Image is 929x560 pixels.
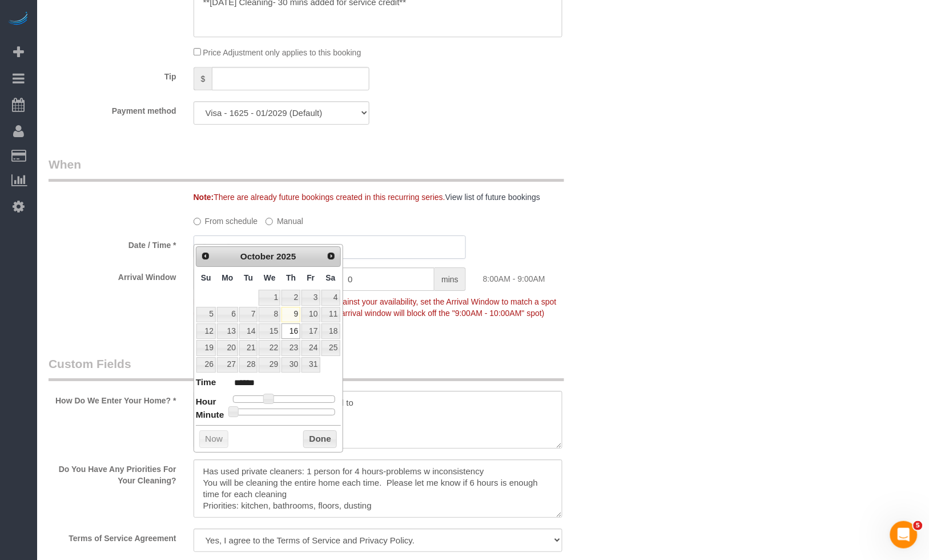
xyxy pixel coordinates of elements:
iframe: Intercom live chat [890,521,918,549]
label: Payment method [40,101,185,117]
a: 13 [217,323,238,339]
a: 26 [196,357,216,373]
span: Sunday [201,273,211,282]
a: 11 [321,307,340,322]
a: 22 [259,340,280,355]
a: 28 [239,357,258,373]
a: 4 [321,290,340,305]
a: 9 [281,307,300,322]
a: 8 [259,307,280,322]
span: Tuesday [244,273,253,282]
div: There are already future bookings created in this recurring series. [185,191,620,203]
label: Terms of Service Agreement [40,529,185,544]
a: 16 [281,323,300,339]
legend: When [49,156,564,182]
input: From schedule [194,218,201,225]
input: Manual [266,218,273,225]
input: MM/DD/YYYY HH:MM [194,235,466,259]
span: Thursday [286,273,296,282]
a: 10 [301,307,320,322]
a: 25 [321,340,340,355]
a: 30 [281,357,300,373]
a: 3 [301,290,320,305]
a: 19 [196,340,216,355]
span: Saturday [326,273,336,282]
a: 15 [259,323,280,339]
a: 14 [239,323,258,339]
a: 31 [301,357,320,373]
dt: Minute [196,409,224,423]
label: Arrival Window [40,267,185,283]
a: 27 [217,357,238,373]
a: 17 [301,323,320,339]
span: To make this booking count against your availability, set the Arrival Window to match a spot on y... [194,297,557,318]
span: Wednesday [264,273,276,282]
span: Prev [201,251,210,261]
img: Automaid Logo [7,11,30,27]
label: Do You Have Any Priorities For Your Cleaning? [40,459,185,486]
span: October [240,251,274,261]
span: Monday [222,273,233,282]
label: Date / Time * [40,235,185,251]
a: 6 [217,307,238,322]
a: 20 [217,340,238,355]
button: Now [199,430,228,449]
a: 7 [239,307,258,322]
span: Next [327,251,336,261]
a: 12 [196,323,216,339]
span: Price Adjustment only applies to this booking [203,48,361,57]
a: 29 [259,357,280,373]
a: 24 [301,340,320,355]
span: $ [194,67,212,90]
label: Manual [266,211,303,227]
a: Next [323,248,339,264]
div: 8:00AM - 9:00AM [474,267,620,285]
a: 18 [321,323,340,339]
label: From schedule [194,211,258,227]
span: 5 [914,521,923,530]
span: 2025 [276,251,296,261]
span: mins [435,267,466,291]
a: 5 [196,307,216,322]
dt: Time [196,376,216,390]
a: 21 [239,340,258,355]
button: Done [303,430,337,449]
label: How Do We Enter Your Home? * [40,391,185,406]
a: View list of future bookings [445,193,540,202]
strong: Note: [194,193,214,202]
span: Friday [307,273,315,282]
a: 1 [259,290,280,305]
dt: Hour [196,395,216,410]
a: 23 [281,340,300,355]
legend: Custom Fields [49,355,564,381]
a: Prev [198,248,214,264]
a: 2 [281,290,300,305]
label: Tip [40,67,185,82]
